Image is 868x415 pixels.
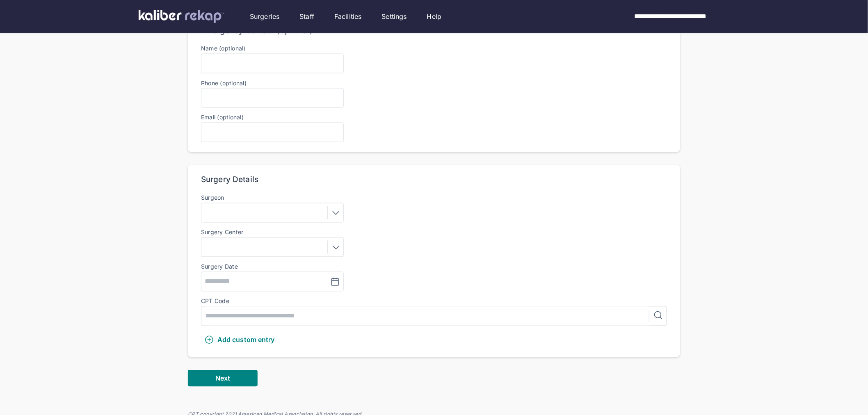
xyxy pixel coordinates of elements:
label: Phone (optional) [201,80,667,87]
a: Surgeries [250,11,279,21]
label: Email (optional) [201,114,244,121]
a: Help [427,11,442,21]
div: Add custom entry [204,335,275,345]
img: kaliber labs logo [139,10,224,23]
div: Surgery Details [201,175,258,185]
label: Name (optional) [201,45,246,52]
label: Surgeon [201,195,344,201]
div: Surgery Date [201,264,238,270]
span: Next [215,374,230,383]
div: CPT Code [201,298,667,305]
a: Settings [382,11,407,21]
input: MM/DD/YYYY [205,277,267,287]
a: Facilities [334,11,362,21]
label: Surgery Center [201,229,344,236]
button: Next [188,370,258,387]
a: Staff [299,11,314,21]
